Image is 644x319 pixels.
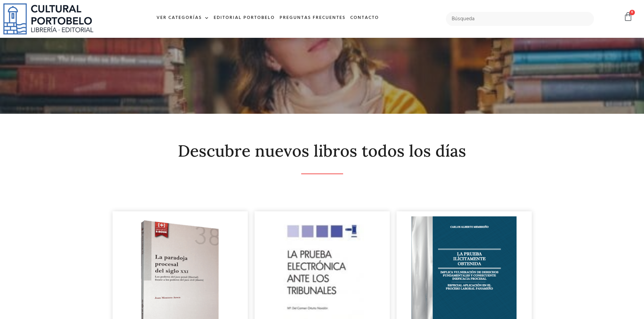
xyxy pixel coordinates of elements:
[446,12,594,26] input: Búsqueda
[211,11,277,25] a: Editorial Portobelo
[623,12,633,22] a: 0
[113,142,532,160] h2: Descubre nuevos libros todos los días
[154,11,211,25] a: Ver Categorías
[629,10,635,15] span: 0
[348,11,381,25] a: Contacto
[277,11,348,25] a: Preguntas frecuentes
